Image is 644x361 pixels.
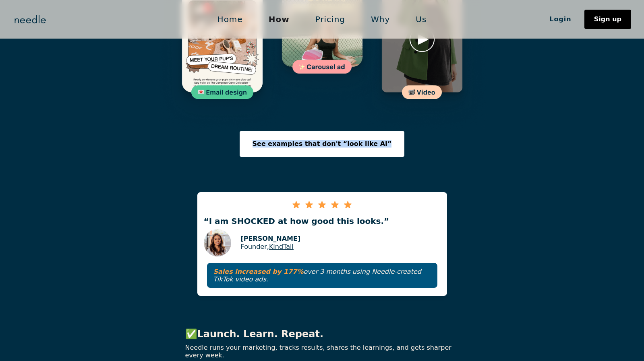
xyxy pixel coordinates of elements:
[240,131,405,157] a: See examples that don't “look like AI”
[185,344,459,359] p: Needle runs your marketing, tracks results, shares the learnings, and gets sharper every week.
[241,235,301,242] p: [PERSON_NAME]
[403,11,439,28] a: Us
[302,11,358,28] a: Pricing
[594,16,621,23] div: Sign up
[358,11,403,28] a: Why
[269,243,294,250] a: KindTail
[197,328,324,340] strong: Launch. Learn. Repeat.
[185,328,459,340] p: ✅
[205,11,256,28] a: Home
[197,216,447,226] p: “I am SHOCKED at how good this looks.”
[584,10,631,29] a: Sign up
[253,141,392,147] div: See examples that don't “look like AI”
[213,268,304,275] strong: Sales increased by 177%
[241,243,301,250] p: Founder,
[536,12,584,26] a: Login
[256,11,302,28] a: How
[213,268,431,283] p: over 3 months using Needle-created TikTok video ads.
